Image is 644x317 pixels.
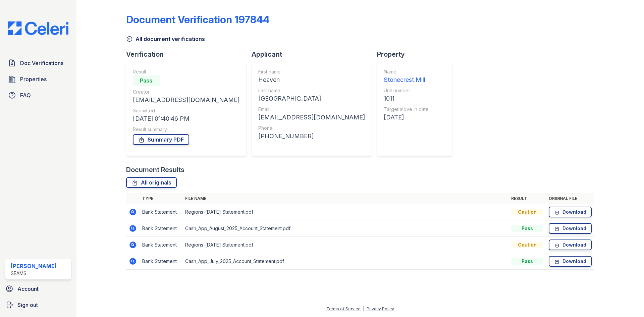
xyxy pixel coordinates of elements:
[182,204,508,220] td: Regions-[DATE] Statement.pdf
[258,87,365,94] div: Last name
[384,75,429,85] div: Stonecrest Mill
[258,125,365,131] div: Phone
[549,256,592,267] a: Download
[549,223,592,234] a: Download
[140,204,182,220] td: Bank Statement
[182,193,508,204] th: File name
[126,50,252,59] div: Verification
[549,240,592,250] a: Download
[384,68,429,85] a: Name Stonecrest Mill
[17,285,39,293] span: Account
[5,72,71,86] a: Properties
[508,193,546,204] th: Result
[363,306,364,311] div: |
[20,59,63,67] span: Doc Verifications
[616,290,637,310] iframe: chat widget
[182,220,508,237] td: Cash_App_August_2025_Account_Statement.pdf
[3,282,74,296] a: Account
[511,258,543,265] div: Pass
[258,75,365,85] div: Heaven
[140,237,182,253] td: Bank Statement
[511,242,543,248] div: Caution
[258,131,365,141] div: [PHONE_NUMBER]
[126,165,184,174] div: Document Results
[546,193,594,204] th: Original file
[252,50,377,59] div: Applicant
[126,13,270,25] div: Document Verification 197844
[126,35,205,43] a: All document verifications
[133,107,239,114] div: Submitted
[11,262,57,270] div: [PERSON_NAME]
[20,75,47,83] span: Properties
[133,68,239,75] div: Result
[511,209,543,215] div: Caution
[377,50,458,59] div: Property
[182,253,508,270] td: Cash_App_July_2025_Account_Statement.pdf
[3,21,74,35] img: CE_Logo_Blue-a8612792a0a2168367f1c8372b55b34899dd931a85d93a1a3d3e32e68fde9ad4.png
[326,306,361,311] a: Terms of Service
[5,89,71,102] a: FAQ
[5,56,71,70] a: Doc Verifications
[258,94,365,103] div: [GEOGRAPHIC_DATA]
[182,237,508,253] td: Regions-[DATE] Statement.pdf
[140,220,182,237] td: Bank Statement
[133,89,239,95] div: Creator
[258,68,365,75] div: First name
[258,113,365,122] div: [EMAIL_ADDRESS][DOMAIN_NAME]
[367,306,394,311] a: Privacy Policy
[384,87,429,94] div: Unit number
[20,91,31,99] span: FAQ
[140,193,182,204] th: Type
[133,126,239,133] div: Result summary
[384,106,429,113] div: Target move in date
[133,95,239,105] div: [EMAIL_ADDRESS][DOMAIN_NAME]
[11,270,57,277] div: SEAMS
[384,113,429,122] div: [DATE]
[384,94,429,103] div: 1011
[258,106,365,113] div: Email
[133,75,160,86] div: Pass
[511,225,543,232] div: Pass
[17,301,38,309] span: Sign out
[140,253,182,270] td: Bank Statement
[133,114,239,123] div: [DATE] 01:40:46 PM
[549,207,592,217] a: Download
[3,298,74,312] a: Sign out
[126,177,177,188] a: All originals
[384,68,429,75] div: Name
[133,134,189,145] a: Summary PDF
